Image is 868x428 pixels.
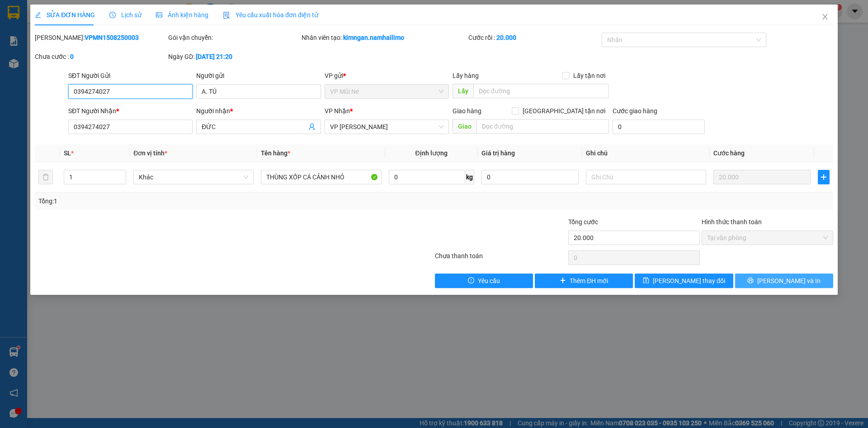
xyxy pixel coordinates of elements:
[302,33,467,43] div: Nhân viên tạo:
[8,9,22,18] span: Gửi:
[38,170,53,184] button: delete
[196,53,232,60] b: [DATE] 21:20
[7,59,21,69] span: CR :
[308,123,316,130] span: user-add
[707,231,828,245] span: Tại văn phòng
[64,149,71,157] span: SL
[8,8,71,19] div: VP Mũi Né
[325,107,350,115] span: VP Nhận
[139,170,248,184] span: Khác
[481,149,515,157] span: Giá trị hàng
[635,274,733,288] button: save[PERSON_NAME] thay đổi
[496,34,516,41] b: 20.000
[261,149,290,157] span: Tên hàng
[568,218,598,226] span: Tổng cước
[196,106,321,116] div: Người nhận
[818,173,829,181] span: plus
[613,107,657,115] label: Cước giao hàng
[812,5,838,30] button: Close
[8,19,71,29] div: A. TÚ
[35,12,41,18] span: edit
[586,170,706,184] input: Ghi Chú
[713,149,745,157] span: Cước hàng
[757,276,821,286] span: [PERSON_NAME] và In
[476,119,609,134] input: Dọc đường
[35,52,166,62] div: Chưa cước :
[38,196,335,206] div: Tổng: 1
[570,71,609,81] span: Lấy tận nơi
[434,251,567,267] div: Chưa thanh toán
[468,33,600,43] div: Cước rồi :
[35,33,166,43] div: [PERSON_NAME]:
[702,218,762,226] label: Hình thức thanh toán
[77,9,99,18] span: Nhận:
[85,34,139,41] b: VPMN1508250003
[77,8,150,29] div: VP [PERSON_NAME]
[735,274,833,288] button: printer[PERSON_NAME] và In
[818,170,830,184] button: plus
[453,107,481,115] span: Giao hàng
[821,13,829,20] span: close
[473,84,609,98] input: Dọc đường
[330,120,443,134] span: VP Phạm Ngũ Lão
[560,277,566,284] span: plus
[465,170,474,184] span: kg
[109,12,116,18] span: clock-circle
[156,12,162,18] span: picture
[643,277,649,284] span: save
[7,58,72,69] div: 20.000
[35,11,95,19] span: SỬA ĐƠN HÀNG
[168,52,300,62] div: Ngày GD:
[330,85,443,98] span: VP Mũi Né
[156,11,208,19] span: Ảnh kiện hàng
[582,144,710,162] th: Ghi chú
[613,120,705,134] input: Cước giao hàng
[109,11,142,19] span: Lịch sử
[8,29,71,42] div: 0394274027
[70,53,74,60] b: 0
[570,276,608,286] span: Thêm ĐH mới
[653,276,725,286] span: [PERSON_NAME] thay đổi
[223,11,318,19] span: Yêu cầu xuất hóa đơn điện tử
[519,106,609,116] span: [GEOGRAPHIC_DATA] tận nơi
[77,40,150,53] div: 0986002804
[325,71,449,81] div: VP gửi
[435,274,533,288] button: exclamation-circleYêu cầu
[747,277,754,284] span: printer
[453,84,473,98] span: Lấy
[68,71,193,81] div: SĐT Người Gửi
[77,29,150,40] div: THẾ ÂN
[478,276,500,286] span: Yêu cầu
[415,149,448,157] span: Định lượng
[196,71,321,81] div: Người gửi
[453,72,479,79] span: Lấy hàng
[261,170,381,184] input: VD: Bàn, Ghế
[68,106,193,116] div: SĐT Người Nhận
[133,149,167,157] span: Đơn vị tính
[468,277,474,284] span: exclamation-circle
[713,170,811,184] input: 0
[223,12,230,19] img: icon
[168,33,300,43] div: Gói vận chuyển:
[453,119,476,134] span: Giao
[535,274,633,288] button: plusThêm ĐH mới
[343,34,404,41] b: kimngan.namhailimo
